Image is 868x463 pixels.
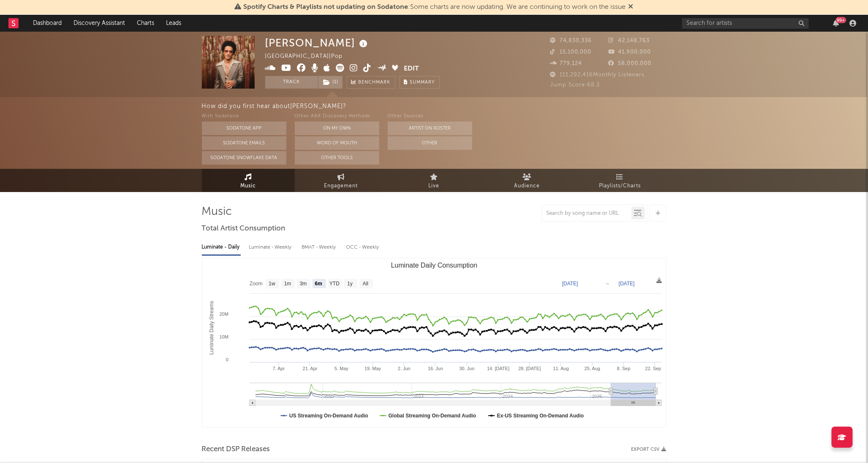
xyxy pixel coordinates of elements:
text: 1w [269,281,275,287]
span: ( 1 ) [318,76,343,89]
text: Global Streaming On-Demand Audio [388,413,476,419]
span: 41,900,000 [608,49,651,55]
div: Other Sources [388,111,472,122]
a: Engagement [295,169,388,192]
span: 74,830,336 [550,38,592,43]
text: 1y [347,281,353,287]
span: Jump Score: 68.3 [550,82,600,88]
a: Dashboard [27,15,68,32]
text: 14. [DATE] [487,366,509,371]
text: 30. Jun [459,366,474,371]
text: Ex-US Streaming On-Demand Audio [497,413,584,419]
div: OCC - Weekly [346,240,380,255]
span: 111,292,416 Monthly Listeners [550,72,645,78]
button: Export CSV [631,447,667,452]
text: 1m [284,281,291,287]
span: 779,124 [550,61,582,66]
text: [DATE] [619,281,635,287]
text: 25. Aug [584,366,600,371]
text: Luminate Daily Streams [208,301,214,355]
text: US Streaming On-Demand Audio [289,413,368,419]
button: Summary [400,76,440,89]
a: Discovery Assistant [68,15,131,32]
span: 58,000,000 [608,61,651,66]
span: Playlists/Charts [599,181,641,191]
text: 2. Jun [398,366,411,371]
text: All [362,281,368,287]
div: [GEOGRAPHIC_DATA] | Pop [265,51,353,62]
button: Sodatone Snowflake Data [202,151,286,165]
text: 19. May [365,366,381,371]
text: 10M [219,334,228,339]
button: Other [388,136,472,150]
div: With Sodatone [202,111,286,122]
a: Leads [160,15,187,32]
button: Sodatone Emails [202,136,286,150]
span: Engagement [324,181,358,191]
text: 22. Sep [645,366,661,371]
input: Search for artists [682,18,809,29]
text: → [605,281,610,287]
text: 3m [299,281,307,287]
text: 20M [219,311,228,317]
span: Recent DSP Releases [202,444,270,455]
button: Track [265,76,318,89]
text: 7. Apr [272,366,285,371]
div: BMAT - Weekly [302,240,338,255]
span: Live [429,181,440,191]
span: Dismiss [629,4,634,11]
a: Playlists/Charts [574,169,667,192]
text: YTD [329,281,339,287]
div: 99 + [836,17,846,23]
text: [DATE] [562,281,578,287]
text: 21. Apr [302,366,317,371]
text: 16. Jun [428,366,443,371]
button: Other Tools [295,151,379,165]
span: Spotify Charts & Playlists not updating on Sodatone [244,4,408,11]
text: Zoom [250,281,263,287]
div: Other A&R Discovery Methods [295,111,379,122]
text: 5. May [334,366,348,371]
span: Audience [514,181,540,191]
span: : Some charts are now updating. We are continuing to work on the issue [244,4,626,11]
a: Music [202,169,295,192]
span: 42,148,763 [608,38,650,43]
input: Search by song name or URL [542,210,631,217]
text: 8. Sep [617,366,630,371]
button: Artist on Roster [388,122,472,135]
div: Luminate - Weekly [249,240,294,255]
text: 11. Aug [553,366,569,371]
span: Total Artist Consumption [202,224,286,234]
a: Live [388,169,481,192]
button: Word Of Mouth [295,136,379,150]
a: Benchmark [347,76,395,89]
text: Luminate Daily Consumption [391,262,477,269]
text: 28. [DATE] [518,366,541,371]
text: 0 [226,357,228,362]
span: 15,100,000 [550,49,592,55]
span: Benchmark [359,78,391,88]
button: Sodatone App [202,122,286,135]
text: 6m [315,281,322,287]
a: Charts [131,15,160,32]
div: [PERSON_NAME] [265,36,370,50]
svg: Luminate Daily Consumption [202,258,666,427]
a: Audience [481,169,574,192]
button: (1) [318,76,343,89]
div: Luminate - Daily [202,240,241,255]
button: On My Own [295,122,379,135]
span: Summary [410,80,435,85]
button: 99+ [833,20,839,27]
button: Edit [404,64,419,74]
span: Music [240,181,256,191]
